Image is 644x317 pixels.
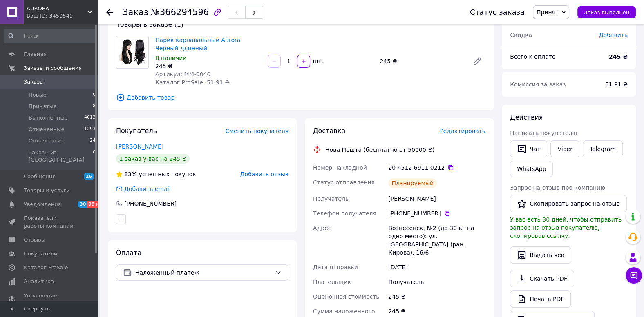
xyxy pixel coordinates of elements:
span: Заказ [123,7,148,17]
div: [DATE] [387,260,487,275]
div: Нова Пошта (бесплатно от 50000 ₴) [323,146,436,154]
span: Новые [29,91,47,99]
span: Сообщения [24,173,56,180]
div: Планируемый [388,178,437,188]
span: Статус отправления [313,179,375,186]
div: [PHONE_NUMBER] [388,209,485,217]
span: 24 [90,137,96,144]
span: 4013 [84,114,96,122]
span: Аналитика [24,278,54,285]
span: Управление сайтом [24,292,76,307]
span: Заказы и сообщения [24,64,82,72]
span: Редактировать [440,128,485,134]
div: 245 ₴ [376,55,466,67]
span: Покупатели [24,250,57,257]
span: У вас есть 30 дней, чтобы отправить запрос на отзыв покупателю, скопировав ссылку. [510,216,622,239]
button: Чат [510,140,547,157]
span: Доставка [313,127,345,135]
span: Главная [24,51,47,58]
span: Комиссия за заказ [510,81,566,88]
input: Поиск [4,29,96,43]
span: Всего к оплате [510,53,555,60]
span: Заказы из [GEOGRAPHIC_DATA] [29,149,93,164]
span: Сменить покупателя [226,128,288,134]
span: Добавить отзыв [240,171,288,177]
span: Телефон получателя [313,210,376,217]
div: [PHONE_NUMBER] [123,200,177,208]
a: Telegram [583,140,623,157]
span: Адрес [313,225,331,231]
span: 83% [124,171,137,177]
div: Вернуться назад [106,8,113,16]
div: Добавить email [123,185,172,193]
span: 1293 [84,126,96,133]
a: Viber [550,140,579,157]
div: [PERSON_NAME] [387,191,487,206]
span: 8 [93,103,96,110]
span: Заказ выполнен [584,9,629,16]
span: Запрос на отзыв про компанию [510,184,605,191]
span: В наличии [155,55,186,61]
span: Каталог ProSale [24,264,68,271]
span: Оплата [116,249,141,257]
span: Написать покупателю [510,130,577,136]
button: Заказ выполнен [577,6,636,18]
div: 1 заказ у вас на 245 ₴ [116,154,190,164]
div: Ваш ID: 3450549 [27,12,98,20]
div: 245 ₴ [387,289,487,304]
div: Получатель [387,275,487,289]
a: Печать PDF [510,290,571,308]
span: Товары и услуги [24,187,70,194]
span: №366294596 [151,7,209,17]
span: 99+ [87,201,101,208]
div: Вознесенск, №2 (до 30 кг на одно место): ул. [GEOGRAPHIC_DATA] (ран. Кирова), 16/6 [387,221,487,260]
span: Заказы [24,78,44,86]
span: Уведомления [24,201,61,208]
a: Редактировать [469,53,485,69]
button: Чат с покупателем [626,267,642,284]
span: Номер накладной [313,164,367,171]
span: Наложенный платеж [135,268,272,277]
span: Действия [510,113,543,121]
b: 245 ₴ [609,53,628,60]
div: 20 4512 6911 0212 [388,164,485,172]
img: Парик карнавальный Aurora Черный длинный [116,39,148,66]
a: Скачать PDF [510,270,574,287]
button: Выдать чек [510,246,571,264]
span: Оплаченные [29,137,64,144]
span: Показатели работы компании [24,215,76,229]
span: Каталог ProSale: 51.91 ₴ [155,79,229,86]
div: шт. [311,57,324,65]
span: Выполненные [29,114,68,122]
span: Артикул: ММ-0040 [155,71,210,78]
span: AURORA [27,5,88,12]
span: Принят [537,9,559,16]
span: 51.91 ₴ [605,81,628,88]
a: [PERSON_NAME] [116,143,163,150]
span: Принятые [29,103,57,110]
span: Отмененные [29,126,64,133]
div: 245 ₴ [155,62,261,70]
span: Добавить [599,32,628,38]
span: 16 [84,173,94,180]
span: Плательщик [313,279,351,285]
span: Оценочная стоимость [313,293,380,300]
div: Статус заказа [470,8,525,16]
span: Покупатель [116,127,157,135]
div: Добавить email [115,185,172,193]
a: Парик карнавальный Aurora Черный длинный [155,37,240,51]
a: WhatsApp [510,161,553,177]
span: Получатель [313,195,349,202]
span: Скидка [510,32,532,38]
button: Скопировать запрос на отзыв [510,195,627,212]
div: успешных покупок [116,170,196,178]
span: Добавить товар [116,93,485,102]
span: Дата отправки [313,264,358,270]
span: 30 [78,201,87,208]
span: 0 [93,149,96,164]
span: 0 [93,91,96,99]
span: Отзывы [24,236,45,244]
